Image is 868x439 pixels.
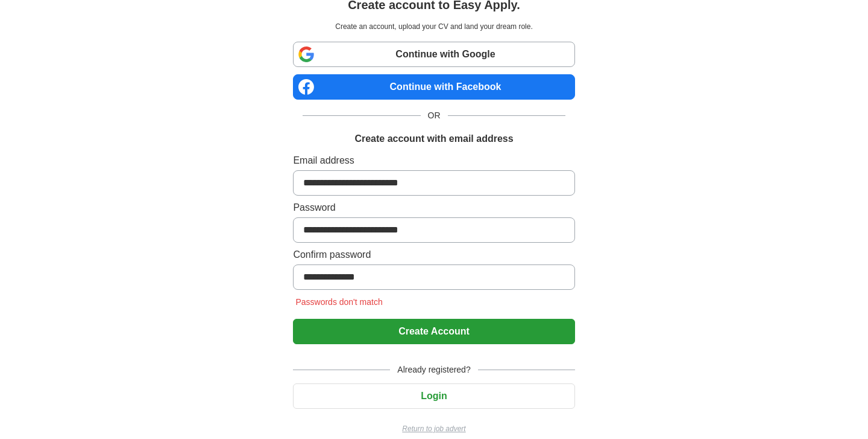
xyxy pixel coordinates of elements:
button: Create Account [293,319,574,344]
a: Continue with Facebook [293,74,574,100]
span: Already registered? [390,364,477,376]
span: Passwords don't match [293,297,385,307]
label: Password [293,200,574,215]
label: Email address [293,153,574,168]
a: Return to job advert [293,423,574,434]
span: OR [421,109,448,122]
a: Continue with Google [293,42,574,67]
button: Login [293,383,574,409]
a: Login [293,391,574,401]
label: Confirm password [293,248,574,262]
h1: Create account with email address [354,132,513,146]
p: Create an account, upload your CV and land your dream role. [295,21,572,32]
